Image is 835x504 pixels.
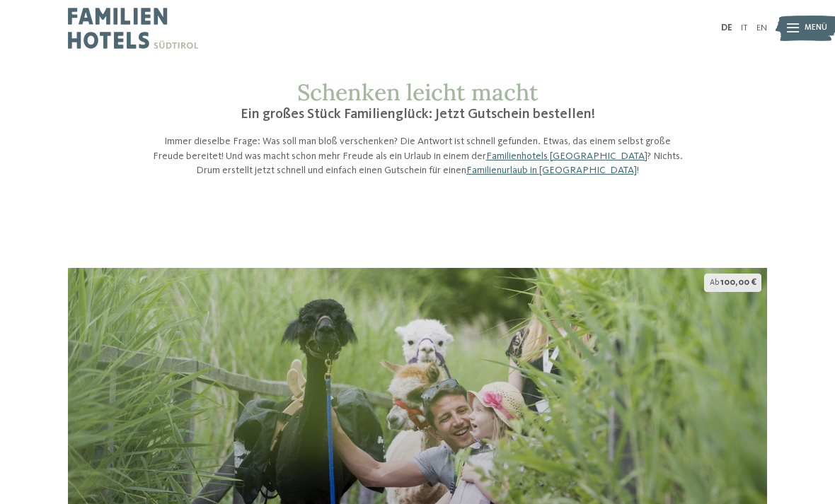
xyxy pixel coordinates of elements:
a: Familienhotels [GEOGRAPHIC_DATA] [486,151,647,161]
a: IT [741,23,748,33]
span: Menü [805,23,827,34]
a: Familienurlaub in [GEOGRAPHIC_DATA] [466,165,637,175]
a: EN [756,23,767,33]
p: Immer dieselbe Frage: Was soll man bloß verschenken? Die Antwort ist schnell gefunden. Etwas, das... [149,134,686,177]
span: Schenken leicht macht [297,78,539,107]
a: DE [721,23,732,33]
span: Ein großes Stück Familienglück: Jetzt Gutschein bestellen! [241,107,595,122]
